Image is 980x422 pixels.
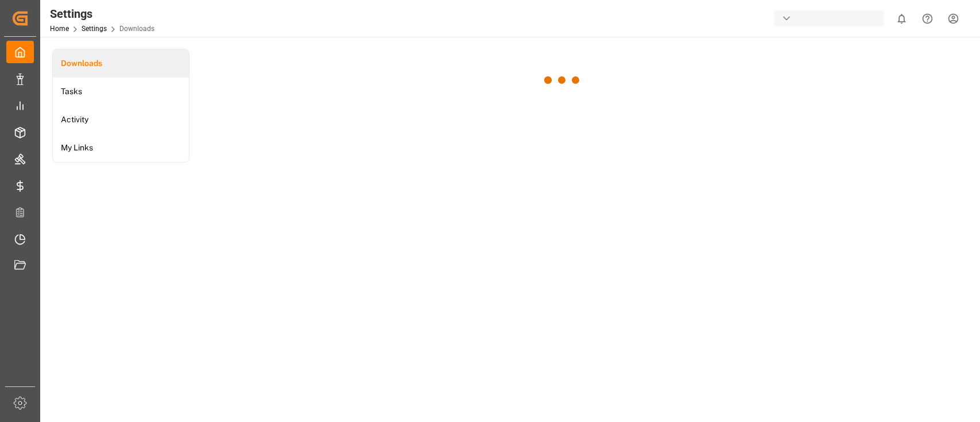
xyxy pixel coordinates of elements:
button: show 0 new notifications [889,6,915,32]
a: Downloads [53,49,189,78]
button: Help Center [915,6,940,32]
a: Home [50,25,69,33]
div: Settings [50,5,154,22]
a: My Links [53,134,189,162]
a: Activity [53,106,189,134]
a: Settings [82,25,107,33]
a: Tasks [53,78,189,106]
